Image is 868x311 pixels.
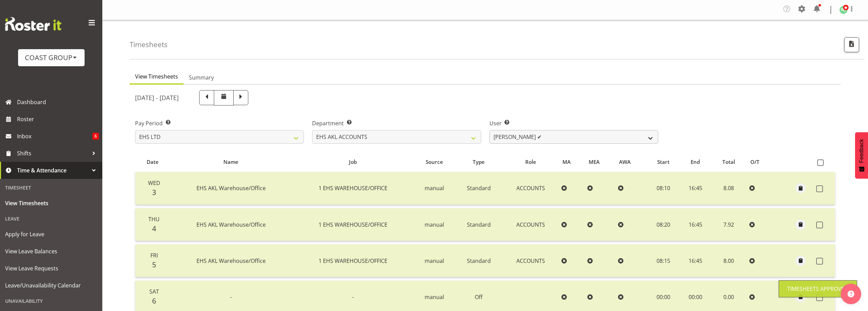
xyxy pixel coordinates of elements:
span: EHS AKL Warehouse/Office [196,184,266,192]
div: AWA [619,158,643,166]
span: Apply for Leave [5,229,97,239]
td: 08:10 [647,172,680,205]
td: 8.08 [711,172,747,205]
td: Standard [455,172,503,205]
td: 7.92 [711,208,747,241]
span: 6 [152,296,156,306]
span: manual [425,221,444,228]
span: Feedback [858,139,865,163]
span: 4 [152,224,156,233]
td: 08:15 [647,244,680,277]
div: O/T [750,158,770,166]
div: Timesheets Approved [787,285,849,293]
span: manual [425,293,444,301]
img: help-xxl-2.png [848,291,854,297]
button: Export CSV [844,37,859,52]
span: ACCOUNTS [516,184,545,192]
div: Start [651,158,676,166]
div: Timesheet [2,181,101,195]
label: Pay Period [135,119,304,127]
div: Date [139,158,166,166]
span: 3 [152,187,156,197]
span: Fri [150,252,158,259]
a: Leave/Unavailability Calendar [2,277,101,294]
span: EHS AKL Warehouse/Office [196,257,266,265]
div: Leave [2,212,101,226]
div: Total [715,158,743,166]
span: View Timesheets [5,198,97,208]
div: Source [417,158,451,166]
div: Type [459,158,499,166]
span: Dashboard [17,97,99,107]
h4: Timesheets [130,41,167,48]
span: Time & Attendance [17,165,89,175]
label: Department [312,119,481,127]
td: 8.00 [711,244,747,277]
span: Thu [148,215,160,223]
span: ACCOUNTS [516,257,545,265]
td: Standard [455,208,503,241]
a: View Leave Requests [2,260,101,277]
div: Unavailability [2,294,101,308]
h5: [DATE] - [DATE] [135,94,179,101]
td: 16:45 [680,208,711,241]
span: View Leave Requests [5,263,97,273]
div: Name [174,158,288,166]
div: MA [562,158,581,166]
div: Role [507,158,555,166]
span: View Leave Balances [5,246,97,256]
span: manual [425,257,444,265]
span: Sat [149,288,159,295]
div: End [683,158,707,166]
img: woojin-jung1017.jpg [839,6,848,14]
span: 6 [92,133,99,140]
label: User [489,119,658,127]
span: Summary [189,73,214,82]
span: Roster [17,114,99,124]
span: 1 EHS WAREHOUSE/OFFICE [319,257,387,265]
td: 16:45 [680,172,711,205]
td: 16:45 [680,244,711,277]
img: Rosterit website logo [5,17,61,31]
td: 08:20 [647,208,680,241]
div: MEA [589,158,612,166]
span: 1 EHS WAREHOUSE/OFFICE [319,184,387,192]
span: Leave/Unavailability Calendar [5,280,97,291]
span: 1 EHS WAREHOUSE/OFFICE [319,221,387,228]
div: Job [296,158,410,166]
button: Feedback - Show survey [855,132,868,179]
span: 5 [152,260,156,269]
span: - [230,293,232,301]
div: COAST GROUP [25,53,78,63]
span: Shifts [17,148,89,158]
a: View Leave Balances [2,243,101,260]
span: Inbox [17,131,92,141]
span: ACCOUNTS [516,221,545,228]
span: - [352,293,354,301]
td: Standard [455,244,503,277]
span: View Timesheets [135,72,178,81]
a: Apply for Leave [2,226,101,243]
span: Wed [148,179,160,187]
a: View Timesheets [2,195,101,212]
span: manual [425,184,444,192]
span: EHS AKL Warehouse/Office [196,221,266,228]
